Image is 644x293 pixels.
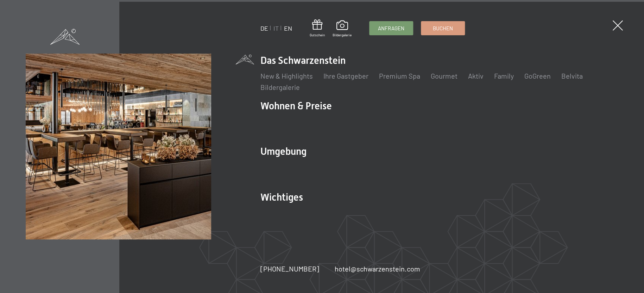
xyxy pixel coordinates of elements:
[335,264,420,274] a: hotel@schwarzenstein.com
[494,72,514,80] a: Family
[333,20,352,37] a: Bildergalerie
[260,264,319,273] span: [PHONE_NUMBER]
[370,22,413,35] a: Anfragen
[284,24,292,32] a: EN
[524,72,551,80] a: GoGreen
[273,24,279,32] a: IT
[260,24,268,32] a: DE
[431,72,457,80] a: Gourmet
[310,32,325,37] span: Gutschein
[260,264,319,274] a: [PHONE_NUMBER]
[323,72,368,80] a: Ihre Gastgeber
[260,72,313,80] a: New & Highlights
[310,19,325,37] a: Gutschein
[421,22,465,35] a: Buchen
[433,25,453,32] span: Buchen
[260,83,300,91] a: Bildergalerie
[333,32,352,37] span: Bildergalerie
[379,72,420,80] a: Premium Spa
[468,72,484,80] a: Aktiv
[561,72,583,80] a: Belvita
[378,25,404,32] span: Anfragen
